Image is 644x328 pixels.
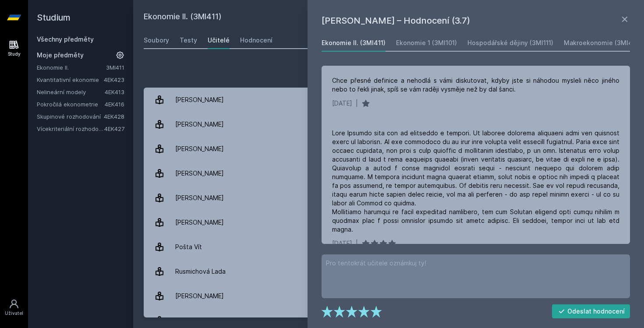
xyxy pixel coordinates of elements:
[144,210,633,235] a: [PERSON_NAME] 4 hodnocení 4.3
[37,124,104,133] a: Vícekriteriální rozhodování
[175,91,224,109] div: [PERSON_NAME]
[144,11,533,25] h2: Ekonomie II. (3MI411)
[144,161,633,186] a: [PERSON_NAME] 1 hodnocení 1.0
[240,36,272,45] div: Hodnocení
[144,88,633,112] a: [PERSON_NAME]
[175,189,224,207] div: [PERSON_NAME]
[37,35,94,43] a: Všechny předměty
[144,32,169,49] a: Soubory
[332,129,619,234] div: Lore Ipsumdo sita con ad elitseddo e tempori. Ut laboree dolorema aliquaeni admi ven quisnost exe...
[180,32,197,49] a: Testy
[106,64,124,71] a: 3MI411
[105,101,124,108] a: 4EK416
[37,75,104,84] a: Kvantitativní ekonomie
[356,239,358,248] div: |
[180,36,197,45] div: Testy
[104,125,124,132] a: 4EK427
[144,112,633,137] a: [PERSON_NAME] 1 hodnocení 5.0
[175,263,226,280] div: Rusmichová Lada
[144,186,633,210] a: [PERSON_NAME] 2 hodnocení 4.5
[552,304,630,318] button: Odeslat hodnocení
[2,35,26,62] a: Study
[144,284,633,308] a: [PERSON_NAME] 9 hodnocení 3.7
[175,214,224,231] div: [PERSON_NAME]
[37,88,105,96] a: Nelineární modely
[37,51,84,60] span: Moje předměty
[332,99,352,108] div: [DATE]
[332,239,352,248] div: [DATE]
[144,235,633,259] a: Pošta Vít 2 hodnocení 3.0
[208,36,230,45] div: Učitelé
[5,310,23,317] div: Uživatel
[37,112,104,121] a: Skupinové rozhodování
[8,51,21,57] div: Study
[175,287,224,305] div: [PERSON_NAME]
[175,238,202,256] div: Pošta Vít
[356,99,358,108] div: |
[37,63,106,72] a: Ekonomie II.
[105,88,124,95] a: 4EK413
[240,32,272,49] a: Hodnocení
[104,113,124,120] a: 4EK428
[332,76,619,94] div: Chce přesné definice a nehodlá s vámi diskutovat, kdyby jste si náhodou mysleli něco jiného nebo ...
[175,116,224,133] div: [PERSON_NAME]
[37,100,105,109] a: Pokročilá ekonometrie
[104,76,124,83] a: 4EK423
[144,36,169,45] div: Soubory
[175,140,224,158] div: [PERSON_NAME]
[2,294,26,321] a: Uživatel
[144,259,633,284] a: Rusmichová Lada 4 hodnocení 4.5
[144,137,633,161] a: [PERSON_NAME] 3 hodnocení 5.0
[208,32,230,49] a: Učitelé
[175,165,224,182] div: [PERSON_NAME]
